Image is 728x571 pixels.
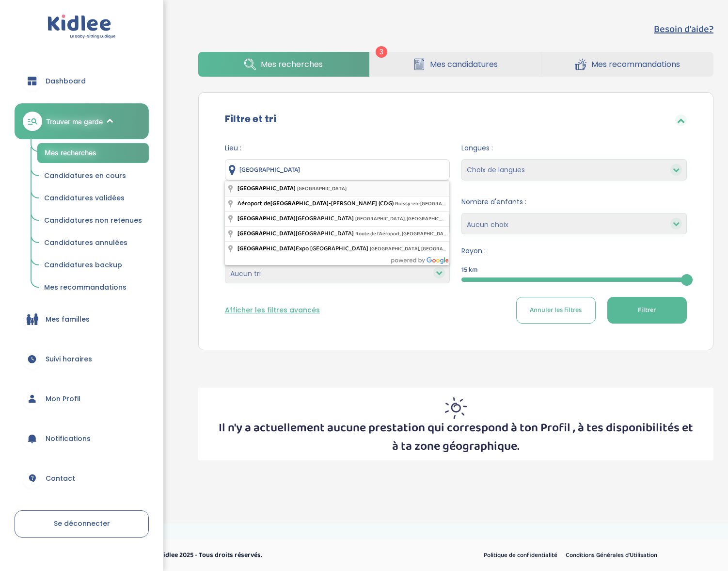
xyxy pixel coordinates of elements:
[461,197,687,207] span: Nombre d'enfants :
[237,213,296,224] span: [GEOGRAPHIC_DATA]
[530,305,582,315] span: Annuler les filtres
[46,354,92,364] span: Suivi horaires
[198,52,369,77] a: Mes recherches
[44,215,142,225] span: Candidatures non retenues
[37,256,149,275] a: Candidatures backup
[46,76,86,86] span: Dashboard
[54,519,110,528] span: Se déconnecter
[270,198,329,209] span: [GEOGRAPHIC_DATA]
[225,112,276,126] label: Filtre et tri
[46,434,91,444] span: Notifications
[370,245,522,253] span: [GEOGRAPHIC_DATA], [GEOGRAPHIC_DATA], [GEOGRAPHIC_DATA]
[15,381,149,416] a: Mon Profil
[541,52,713,77] a: Mes recommandations
[15,342,149,376] a: Suivi horaires
[15,461,149,496] a: Contact
[37,278,149,297] a: Mes recommandations
[607,297,687,324] button: Filtrer
[237,244,296,254] span: [GEOGRAPHIC_DATA]
[37,143,149,163] a: Mes recherches
[44,193,125,203] span: Candidatures validées
[237,198,395,209] span: Aéroport de -[PERSON_NAME] (CDG)
[445,397,467,419] img: inscription_membre_sun.png
[47,15,116,39] img: logo.svg
[44,282,127,292] span: Mes recommandations
[376,46,387,58] span: 3
[46,314,90,325] span: Mes familles
[218,419,694,456] p: Il n'y a actuellement aucune prestation qui correspond à ton Profil , à tes disponibilités et à t...
[225,159,450,180] input: Ville ou code postale
[638,305,656,315] span: Filtrer
[15,302,149,337] a: Mes familles
[44,260,122,270] span: Candidatures backup
[237,228,296,239] span: [GEOGRAPHIC_DATA]
[15,103,149,139] a: Trouver ma garde
[15,510,149,538] a: Se déconnecter
[37,167,149,185] a: Candidatures en cours
[261,58,323,70] span: Mes recherches
[45,148,96,157] span: Mes recherches
[37,234,149,252] a: Candidatures annulées
[591,58,680,70] span: Mes recommandations
[297,184,347,193] span: [GEOGRAPHIC_DATA]
[461,246,687,256] span: Rayon :
[370,52,541,77] a: Mes candidatures
[654,22,713,36] button: Besoin d'aide?
[355,229,503,238] span: Route de l'Aéroport, [GEOGRAPHIC_DATA], [GEOGRAPHIC_DATA]
[237,183,296,194] span: [GEOGRAPHIC_DATA]
[430,58,498,70] span: Mes candidatures
[461,143,687,153] span: Langues :
[15,421,149,456] a: Notifications
[225,143,450,153] span: Lieu :
[46,116,103,127] span: Trouver ma garde
[46,473,75,484] span: Contact
[44,238,127,247] span: Candidatures annulées
[46,394,80,404] span: Mon Profil
[237,228,355,239] span: [GEOGRAPHIC_DATA]
[237,213,355,224] span: [GEOGRAPHIC_DATA]
[480,549,561,562] a: Politique de confidentialité
[15,64,149,98] a: Dashboard
[37,189,149,208] a: Candidatures validées
[355,214,507,223] span: [GEOGRAPHIC_DATA], [GEOGRAPHIC_DATA], [GEOGRAPHIC_DATA]
[237,244,370,254] span: Expo [GEOGRAPHIC_DATA]
[37,212,149,230] a: Candidatures non retenues
[461,265,478,275] span: 15 km
[516,297,596,324] button: Annuler les filtres
[153,550,405,560] p: © Kidlee 2025 - Tous droits réservés.
[395,199,521,208] span: Roissy-en-[GEOGRAPHIC_DATA], [GEOGRAPHIC_DATA]
[225,305,320,315] button: Afficher les filtres avancés
[562,549,661,562] a: Conditions Générales d’Utilisation
[44,171,126,180] span: Candidatures en cours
